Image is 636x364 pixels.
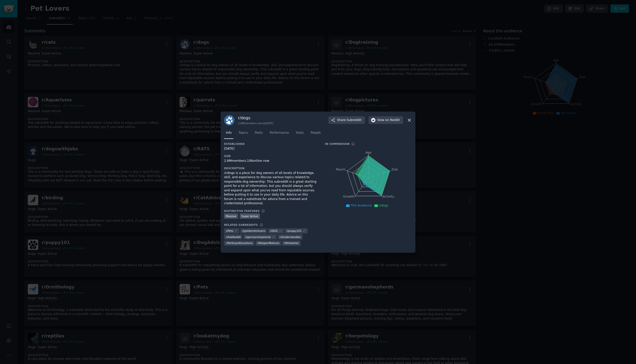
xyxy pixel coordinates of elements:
div: [DATE] [224,147,318,151]
span: r/ germanshepherds [245,235,271,239]
span: r/ NoStupidQuestions [226,241,253,245]
h3: Established [224,142,318,146]
span: People [311,131,321,135]
h3: Distinctive Features [224,209,260,213]
h3: Size [224,154,318,158]
tspan: Growth [343,195,354,198]
div: /r/dogs is a place for dog owners of all levels of knowledge, skill, and experience to discuss va... [224,171,318,206]
span: r/ DOG [270,229,278,233]
span: on Reddit [385,118,400,122]
span: Topics [238,131,248,135]
tspan: Reach [336,167,345,171]
span: r/ AskReddit [226,235,241,239]
a: People [309,129,322,139]
h3: r/ dogs [238,115,273,121]
div: Super Active [240,213,260,219]
span: r/ goldenretrievers [242,229,265,233]
span: This Audience [351,204,372,207]
span: Performance [270,131,289,135]
div: 2.8M members, 106 online now [224,159,318,163]
a: Performance [268,129,291,139]
a: Topics [237,129,249,139]
span: r/ Goldendoodles [279,235,301,239]
span: r/ BelgianMalinois [257,241,279,245]
button: ShareSubreddit [328,116,365,124]
a: Posts [253,129,264,139]
tspan: Age [365,151,371,154]
tspan: Activity [383,195,394,198]
span: r/ puppy101 [286,229,302,233]
div: Massive [224,213,238,219]
h3: In Comparison [325,142,350,146]
span: Info [226,131,232,135]
span: Stats [296,131,304,135]
img: dogs [224,115,235,125]
span: View [377,118,400,122]
span: r/dogs [379,204,389,207]
h3: Related Subreddits [224,223,258,227]
tspan: Size [392,167,398,171]
span: Share [337,118,361,122]
span: r/ Pets [226,229,233,233]
div: 2.8M members since [DATE] [238,121,273,125]
button: Viewon Reddit [368,116,403,124]
span: Subreddit [347,118,361,122]
h3: Description [224,166,318,170]
span: Posts [255,131,263,135]
span: r/ Rottweiler [284,241,299,245]
a: Stats [294,129,305,139]
a: Info [224,129,233,139]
